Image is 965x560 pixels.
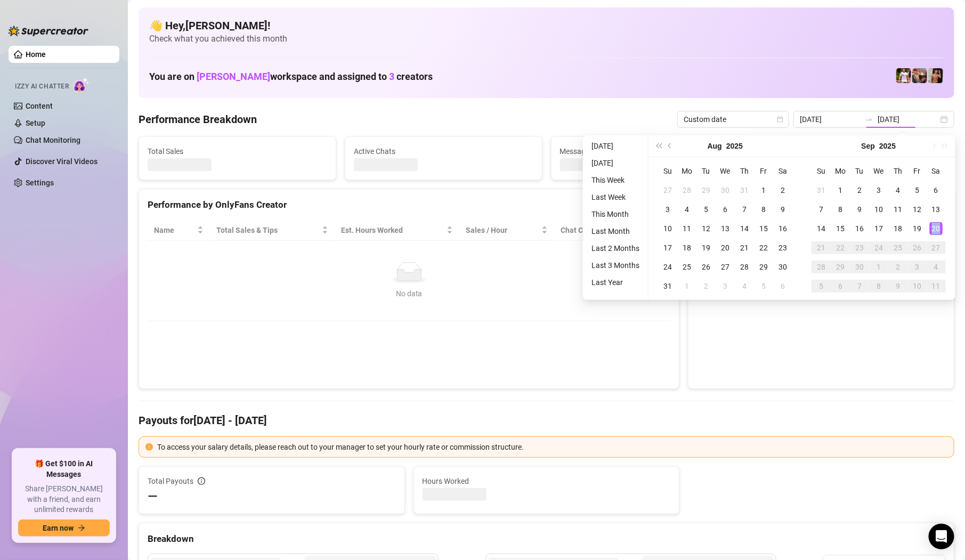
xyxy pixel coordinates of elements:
[896,68,911,83] img: Hector
[15,82,69,92] span: Izzy AI Chatter
[148,532,945,546] div: Breakdown
[78,524,85,532] span: arrow-right
[139,413,954,428] h4: Payouts for [DATE] - [DATE]
[210,220,334,241] th: Total Sales & Tips
[26,102,53,110] a: Content
[216,224,319,236] span: Total Sales & Tips
[459,220,554,241] th: Sales / Hour
[865,115,873,124] span: to
[341,224,445,236] div: Est. Hours Worked
[197,71,270,82] span: [PERSON_NAME]
[466,224,539,236] span: Sales / Hour
[18,484,110,515] span: Share [PERSON_NAME] with a friend, and earn unlimited rewards
[73,77,90,93] img: AI Chatter
[423,475,671,487] span: Hours Worked
[929,524,954,549] div: Open Intercom Messenger
[149,18,944,33] h4: 👋 Hey, [PERSON_NAME] !
[18,459,110,480] span: 🎁 Get $100 in AI Messages
[148,220,210,241] th: Name
[154,224,195,236] span: Name
[354,145,533,157] span: Active Chats
[145,443,153,451] span: exclamation-circle
[9,26,88,36] img: logo-BBDzfeDw.svg
[697,198,945,212] div: Sales by OnlyFans Creator
[157,441,947,453] div: To access your salary details, please reach out to your manager to set your hourly rate or commis...
[554,220,670,241] th: Chat Conversion
[26,136,80,144] a: Chat Monitoring
[148,198,670,212] div: Performance by OnlyFans Creator
[878,113,938,125] input: End date
[26,119,45,127] a: Setup
[149,33,944,45] span: Check what you achieved this month
[928,68,943,83] img: Zach
[560,145,740,157] span: Messages Sent
[158,288,660,299] div: No data
[43,524,74,532] span: Earn now
[148,145,327,157] span: Total Sales
[18,520,110,537] button: Earn nowarrow-right
[149,71,433,83] h1: You are on workspace and assigned to creators
[684,111,783,127] span: Custom date
[865,115,873,124] span: swap-right
[148,475,193,487] span: Total Payouts
[561,224,655,236] span: Chat Conversion
[26,157,98,166] a: Discover Viral Videos
[26,178,54,187] a: Settings
[139,112,257,127] h4: Performance Breakdown
[389,71,394,82] span: 3
[26,50,46,59] a: Home
[198,477,205,485] span: info-circle
[148,488,158,505] span: —
[800,113,861,125] input: Start date
[777,116,783,123] span: calendar
[912,68,927,83] img: Osvaldo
